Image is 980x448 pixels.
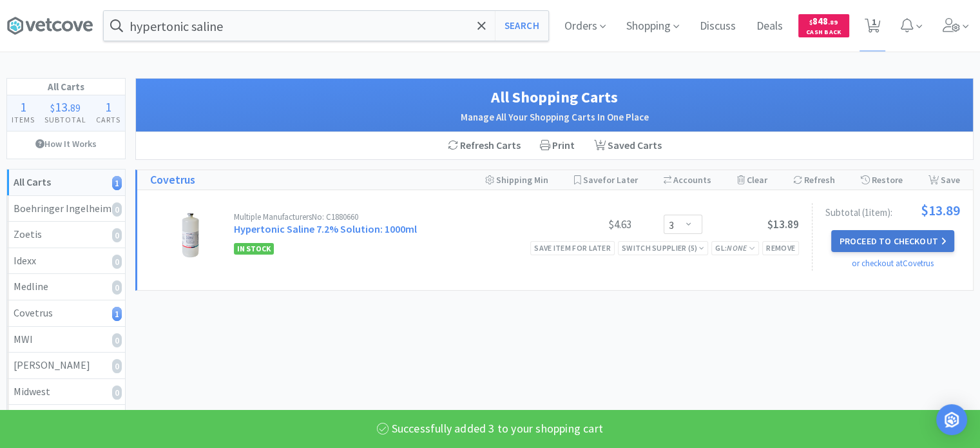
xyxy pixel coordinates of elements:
div: Refresh [793,170,835,190]
div: Accounts [664,170,711,190]
div: Restore [861,170,903,190]
div: $4.63 [535,217,631,232]
a: or checkout at Covetrus [852,258,934,269]
span: In Stock [234,243,274,255]
div: Remove [762,241,799,255]
a: Zoetis0 [7,222,125,248]
span: 13 [55,99,68,115]
i: 1 [112,307,122,321]
a: $848.89Cash Back [798,8,849,43]
a: How It Works [7,131,125,156]
i: 0 [112,255,122,269]
span: $13.89 [767,217,799,231]
h1: All Carts [7,79,125,95]
h2: Manage All Your Shopping Carts In One Place [149,110,960,125]
div: Midwest [14,384,119,400]
a: Covetrus1 [7,300,125,327]
img: f7331d43a0c94e99956c7bc632ade0dc_311380.png [182,213,198,258]
i: None [727,243,747,253]
a: Boehringer Ingelheim0 [7,196,125,222]
h4: Carts [91,113,125,126]
div: Covetrus [14,305,119,322]
span: Save for Later [583,174,638,186]
span: $13.89 [921,203,960,217]
div: Medline [14,278,119,295]
a: Deals [751,21,788,32]
div: Open Intercom Messenger [936,404,967,435]
a: Midwest0 [7,379,125,405]
i: 0 [112,280,122,295]
div: Subtotal ( 1 item ): [825,203,960,217]
div: Shipping Min [485,170,548,190]
div: Clear [737,170,767,190]
a: Medline0 [7,274,125,300]
i: 0 [112,359,122,373]
div: . [40,101,91,113]
a: Penn Vet0 [7,405,125,431]
a: MWI0 [7,327,125,353]
span: 89 [70,101,81,114]
i: 0 [112,385,122,400]
div: Save [928,170,960,190]
i: 0 [112,333,122,347]
span: $ [50,101,55,114]
div: Idexx [14,253,119,269]
div: MWI [14,331,119,348]
span: 848 [809,15,838,27]
a: Saved Carts [584,132,671,159]
i: 0 [112,228,122,242]
div: Boehringer Ingelheim [14,200,119,217]
span: 1 [20,99,26,115]
button: Search [495,11,548,41]
h1: All Shopping Carts [149,85,960,110]
input: Search by item, sku, manufacturer, ingredient, size... [104,11,548,41]
a: [PERSON_NAME]0 [7,353,125,379]
a: All Carts1 [7,170,125,196]
h4: Items [7,113,40,126]
span: Cash Back [806,29,841,37]
div: Multiple Manufacturers No: C1880660 [234,213,535,221]
div: [PERSON_NAME] [14,357,119,374]
span: . 89 [828,18,838,26]
i: 0 [112,202,122,217]
span: $ [809,18,812,26]
a: Idexx0 [7,248,125,275]
span: GL: [715,243,755,253]
strong: All Carts [14,175,51,188]
div: Print [530,132,584,159]
div: Switch Supplier ( 5 ) [622,242,704,254]
h4: Subtotal [40,113,91,126]
i: 1 [112,176,122,190]
a: Covetrus [150,171,195,190]
a: Hypertonic Saline 7.2% Solution: 1000ml [234,222,417,235]
div: Zoetis [14,226,119,243]
div: Save item for later [530,241,615,255]
a: Discuss [695,21,741,32]
div: Refresh Carts [438,132,530,159]
button: Proceed to Checkout [831,230,954,252]
span: 1 [105,99,111,115]
a: 1 [860,22,886,34]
